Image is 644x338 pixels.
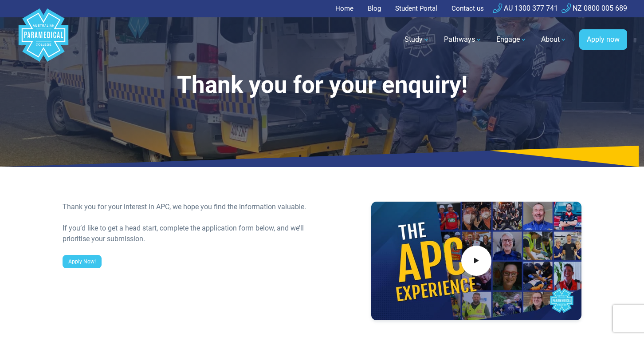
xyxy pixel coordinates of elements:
[63,223,317,244] div: If you’d like to get a head start, complete the application form below, and we’ll prioritise your...
[579,29,627,50] a: Apply now
[439,27,487,52] a: Pathways
[491,27,532,52] a: Engage
[17,17,70,62] a: Australian Paramedical College
[536,27,572,52] a: About
[63,202,317,212] div: Thank you for your interest in APC, we hope you find the information valuable.
[562,4,627,12] a: NZ 0800 005 689
[63,71,581,99] h1: Thank you for your enquiry!
[63,255,102,268] a: Apply Now!
[399,27,435,52] a: Study
[493,4,558,12] a: AU 1300 377 741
